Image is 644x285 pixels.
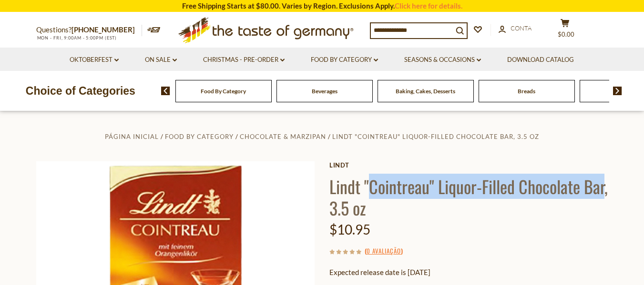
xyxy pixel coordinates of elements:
[36,24,142,36] p: Questions?
[518,88,535,95] a: Breads
[312,88,337,95] a: Beverages
[165,133,234,140] a: Food By Category
[395,1,462,10] a: Click here for details.
[551,19,580,42] button: $0.00
[203,55,285,65] a: Christmas - PRE-ORDER
[240,133,326,140] a: Chocolate & Marzipan
[499,23,532,34] a: Conta
[201,88,246,95] a: Food By Category
[161,87,170,95] img: previous arrow
[72,25,135,34] a: [PHONE_NUMBER]
[511,24,532,32] span: Conta
[367,246,401,256] a: 0 avaliação
[70,55,119,65] a: Oktoberfest
[558,30,574,38] span: $0.00
[365,246,403,256] span: ( )
[329,266,608,278] p: Expected release date is [DATE]
[329,176,608,218] h1: Lindt "Cointreau" Liquor-Filled Chocolate Bar, 3.5 oz
[36,35,117,40] span: MON - FRI, 9:00AM - 5:00PM (EST)
[507,55,574,65] a: Download Catalog
[145,55,177,65] a: On Sale
[329,161,608,169] a: Lindt
[613,87,622,95] img: next arrow
[329,221,370,237] span: $10.95
[396,88,455,95] a: Baking, Cakes, Desserts
[404,55,481,65] a: Seasons & Occasions
[332,133,539,140] a: Lindt "Cointreau" Liquor-Filled Chocolate Bar, 3.5 oz
[311,55,378,65] a: Food By Category
[105,133,159,140] a: Página inicial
